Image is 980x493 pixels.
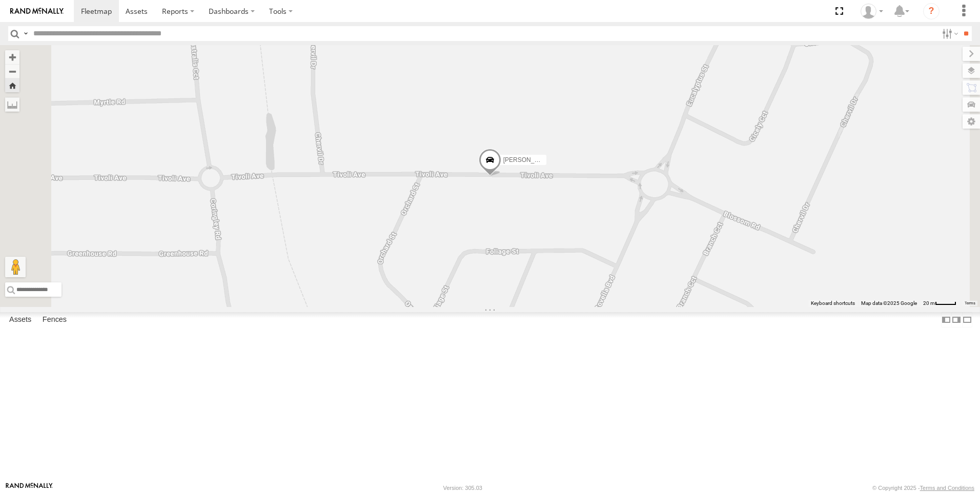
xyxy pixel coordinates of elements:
label: Search Query [22,26,30,41]
a: Terms and Conditions [920,485,974,491]
span: [PERSON_NAME] [503,156,554,163]
button: Zoom in [5,50,19,64]
label: Measure [5,97,19,112]
a: Terms [965,301,975,305]
img: rand-logo.svg [10,8,64,15]
button: Zoom out [5,64,19,78]
button: Zoom Home [5,78,19,92]
label: Dock Summary Table to the Left [941,312,951,327]
span: Map data ©2025 Google [861,300,917,306]
label: Hide Summary Table [962,312,972,327]
div: Shane Maher [857,4,887,19]
div: Version: 305.03 [443,485,482,491]
button: Map Scale: 20 m per 38 pixels [920,300,959,307]
button: Keyboard shortcuts [811,300,855,307]
span: 20 m [923,300,935,306]
label: Fences [37,313,72,327]
i: ? [923,3,940,19]
label: Map Settings [963,114,980,129]
a: Visit our Website [6,483,53,493]
label: Dock Summary Table to the Right [951,312,962,327]
div: © Copyright 2025 - [872,485,974,491]
label: Search Filter Options [938,26,960,41]
label: Assets [4,313,36,327]
button: Drag Pegman onto the map to open Street View [5,257,26,277]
